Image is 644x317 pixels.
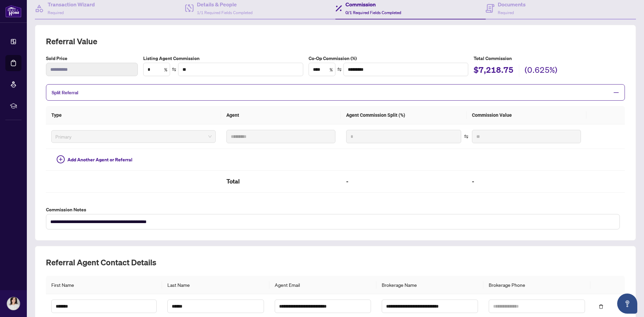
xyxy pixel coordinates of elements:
span: 0/1 Required Fields Completed [345,10,401,15]
h4: Documents [498,0,526,8]
button: Open asap [617,294,637,314]
th: Agent [221,106,341,124]
th: Last Name [162,276,269,294]
h4: Commission [345,0,401,8]
th: Type [46,106,221,124]
th: Agent Commission Split (%) [341,106,467,124]
th: Brokerage Name [376,276,483,294]
div: Split Referral [46,84,625,101]
label: Sold Price [46,55,138,62]
span: Required [498,10,514,15]
th: Commission Value [467,106,586,124]
h2: - [472,176,581,187]
span: Required [48,10,64,15]
label: Listing Agent Commission [143,55,303,62]
span: Primary [55,131,212,142]
h2: (0.625%) [525,64,557,77]
span: swap [337,67,342,72]
th: Brokerage Phone [483,276,590,294]
span: plus-circle [57,155,65,163]
span: Split Referral [52,90,78,96]
h4: Transaction Wizard [48,0,95,8]
img: Profile Icon [7,297,20,310]
label: Co-Op Commission (%) [309,55,469,62]
span: minus [613,90,619,96]
span: 1/1 Required Fields Completed [197,10,253,15]
h2: $7,218.75 [474,64,514,77]
button: Add Another Agent or Referral [51,154,138,165]
span: delete [599,304,603,309]
span: Add Another Agent or Referral [67,156,132,163]
th: First Name [46,276,162,294]
h2: Referral Value [46,36,625,47]
h2: Referral Agent Contact Details [46,257,625,268]
span: swap [464,134,469,139]
h5: Total Commission [474,55,625,62]
label: Commission Notes [46,206,625,213]
th: Agent Email [269,276,376,294]
h2: - [346,176,461,187]
h4: Details & People [197,0,253,8]
h2: Total [226,176,335,187]
span: swap [172,67,176,72]
img: logo [5,5,21,17]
